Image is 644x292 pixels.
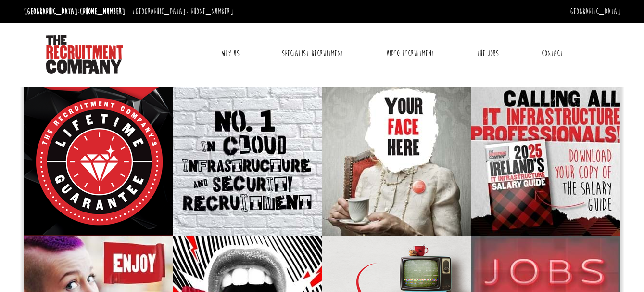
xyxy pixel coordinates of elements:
a: Specialist Recruitment [275,41,351,66]
li: [GEOGRAPHIC_DATA]: [130,4,236,19]
a: Why Us [214,41,247,66]
a: [PHONE_NUMBER] [80,6,125,17]
img: The Recruitment Company [46,35,123,74]
a: Video Recruitment [379,41,442,66]
a: [PHONE_NUMBER] [188,6,233,17]
a: Contact [534,41,570,66]
a: [GEOGRAPHIC_DATA] [567,6,620,17]
li: [GEOGRAPHIC_DATA]: [22,4,127,19]
a: The Jobs [469,41,506,66]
